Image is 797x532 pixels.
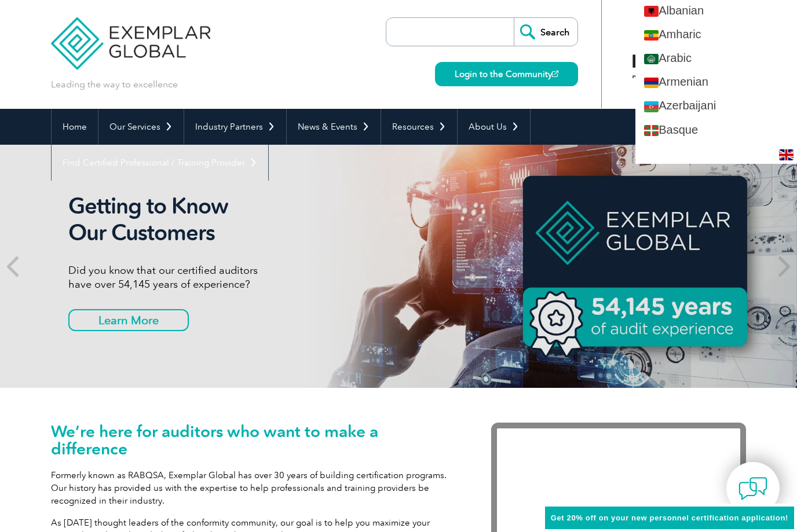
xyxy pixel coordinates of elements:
a: About Us [458,109,530,145]
a: Find Certified Professional / Training Provider [52,145,268,181]
a: News & Events [287,109,381,145]
a: Learn More [68,309,189,331]
h2: Getting to Know Our Customers [68,193,503,246]
img: en [779,149,794,160]
a: Login to the Community [435,62,578,86]
img: open_square.png [552,71,558,77]
p: Formerly known as RABQSA, Exemplar Global has over 30 years of building certification programs. O... [51,469,456,507]
a: Azerbaijani [635,94,797,118]
a: Home [52,109,98,145]
img: contact-chat.png [738,474,767,503]
input: Search [514,18,577,46]
a: Armenian [635,70,797,94]
img: am [644,30,659,41]
a: Basque [635,118,797,142]
img: sq [644,6,659,17]
a: Arabic [635,46,797,70]
a: Resources [381,109,457,145]
img: eu [644,125,659,136]
a: Amharic [635,23,797,46]
p: Leading the way to excellence [51,78,178,91]
img: ar [644,54,659,65]
h1: We’re here for auditors who want to make a difference [51,423,456,457]
a: Our Services [98,109,184,145]
a: Belarusian [635,142,797,166]
a: Industry Partners [184,109,286,145]
img: hy [644,78,659,89]
img: az [644,101,659,112]
p: Did you know that our certified auditors have over 54,145 years of experience? [68,263,503,291]
span: Get 20% off on your new personnel certification application! [551,513,788,522]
